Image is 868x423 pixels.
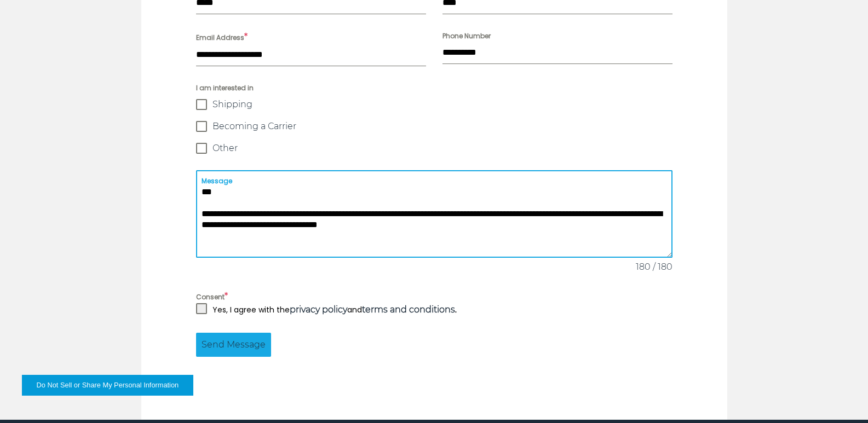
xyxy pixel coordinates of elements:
[202,338,266,351] span: Send Message
[212,303,457,316] p: Yes, I agree with the and
[212,121,296,132] span: Becoming a Carrier
[362,304,455,315] a: terms and conditions
[290,304,347,315] a: privacy policy
[196,333,271,357] button: Send Message
[196,121,672,132] label: Becoming a Carrier
[629,260,672,274] span: 180 / 180
[212,99,252,110] span: Shipping
[212,143,238,154] span: Other
[196,143,672,154] label: Other
[196,83,672,94] span: I am interested in
[362,304,457,315] strong: .
[196,99,672,110] label: Shipping
[22,375,193,396] button: Do Not Sell or Share My Personal Information
[196,290,672,303] label: Consent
